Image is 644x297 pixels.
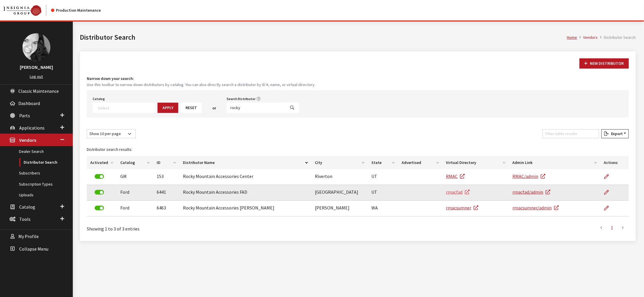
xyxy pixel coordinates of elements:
[543,129,599,138] input: Filter table results
[117,156,153,169] th: Catalog: activate to sort column ascending
[87,82,629,88] small: Use this toolbar to narrow down distributors by catalog. You can also directly search a distribut...
[368,156,398,169] th: State: activate to sort column ascending
[513,205,559,211] a: rmacsumner/admin
[311,185,368,201] td: [GEOGRAPHIC_DATA]
[368,201,398,216] td: WA
[3,5,41,16] img: Catalog Maintenance
[87,156,117,169] th: Activated: activate to sort column ascending
[3,5,51,16] a: Insignia Group logo
[87,221,308,232] div: Showing 1 to 3 of 3 entries
[22,33,50,61] img: Khrystal Dorton
[95,174,104,179] label: Deactivate Dealer
[181,103,202,113] button: Reset
[87,76,629,82] h4: Narrow down your search:
[180,201,311,216] td: Rocky Mountain Accessories [PERSON_NAME]
[93,103,155,113] span: Select
[446,189,470,195] a: rmacfad
[18,100,40,106] span: Dashboard
[117,169,153,185] td: GM
[158,103,178,113] button: Apply
[19,113,30,118] span: Parts
[368,169,398,185] td: UT
[311,201,368,216] td: [PERSON_NAME]
[368,185,398,201] td: UT
[446,173,465,179] a: RMAC
[98,105,155,110] textarea: Search
[180,169,311,185] td: Rocky Mountain Accessories Center
[6,64,67,71] h3: [PERSON_NAME]
[604,185,614,200] a: Edit Distributor
[19,246,48,252] span: Collapse Menu
[180,156,311,169] th: Distributor Name: activate to sort column descending
[513,189,551,195] a: rmacfad/admin
[19,216,31,222] span: Tools
[446,205,478,211] a: rmacsumner
[598,34,636,41] li: Distributor Search
[18,88,59,94] span: Classic Maintenance
[153,156,180,169] th: ID: activate to sort column ascending
[212,105,216,111] span: or
[513,173,546,179] a: RMAC/admin
[285,103,299,113] button: Search
[311,156,368,169] th: City: activate to sort column ascending
[607,222,617,233] a: 1
[95,206,104,210] label: Deactivate Dealer
[577,34,598,41] li: Vendors
[93,96,105,102] label: Catalog
[180,185,311,201] td: Rocky Mountain Accessories FAD
[153,201,180,216] td: 6463
[311,169,368,185] td: Riverton
[604,169,614,184] a: Edit Distributor
[600,156,629,169] th: Actions
[18,234,39,240] span: My Profile
[30,74,43,79] a: Log out
[227,96,255,102] label: Search Distributor
[19,137,36,143] span: Vendors
[398,156,442,169] th: Advertised: activate to sort column ascending
[19,204,35,210] span: Catalog
[153,185,180,201] td: 6441
[509,156,600,169] th: Admin Link: activate to sort column ascending
[80,32,567,43] h1: Distributor Search
[117,201,153,216] td: Ford
[580,58,629,69] button: New Distributor
[117,185,153,201] td: Ford
[51,7,101,13] div: Production Maintenance
[601,129,629,138] button: Export
[227,103,285,113] input: Search
[153,169,180,185] td: 153
[87,143,629,156] caption: Distributor search results:
[604,201,614,215] a: Edit Distributor
[19,125,45,131] span: Applications
[442,156,509,169] th: Virtual Directory: activate to sort column ascending
[95,190,104,195] label: Deactivate Dealer
[567,35,577,40] a: Home
[609,131,623,136] span: Export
